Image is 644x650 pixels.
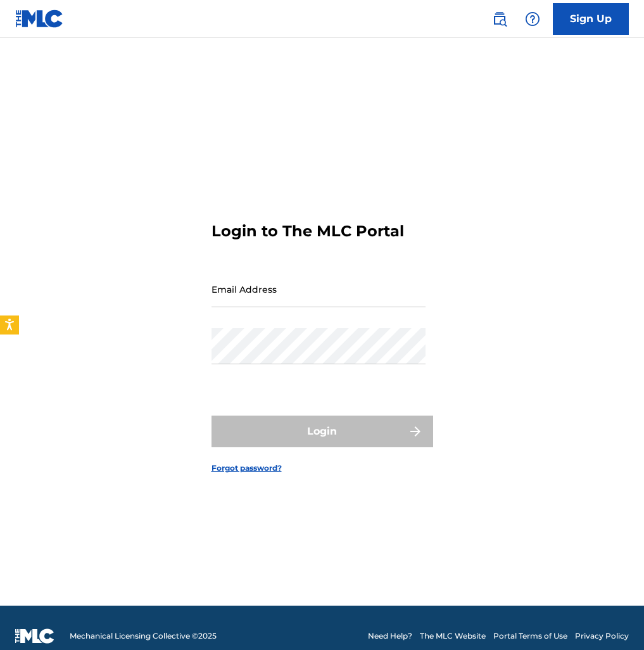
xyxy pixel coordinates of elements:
[525,11,540,27] img: help
[493,630,567,642] a: Portal Terms of Use
[487,6,512,32] a: Public Search
[15,628,54,644] img: logo
[420,630,486,642] a: The MLC Website
[70,630,217,642] span: Mechanical Licensing Collective © 2025
[520,6,545,32] div: Help
[553,3,629,35] a: Sign Up
[575,630,629,642] a: Privacy Policy
[212,462,282,474] a: Forgot password?
[15,10,64,28] img: MLC Logo
[368,630,412,642] a: Need Help?
[212,222,404,241] h3: Login to The MLC Portal
[492,11,507,27] img: search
